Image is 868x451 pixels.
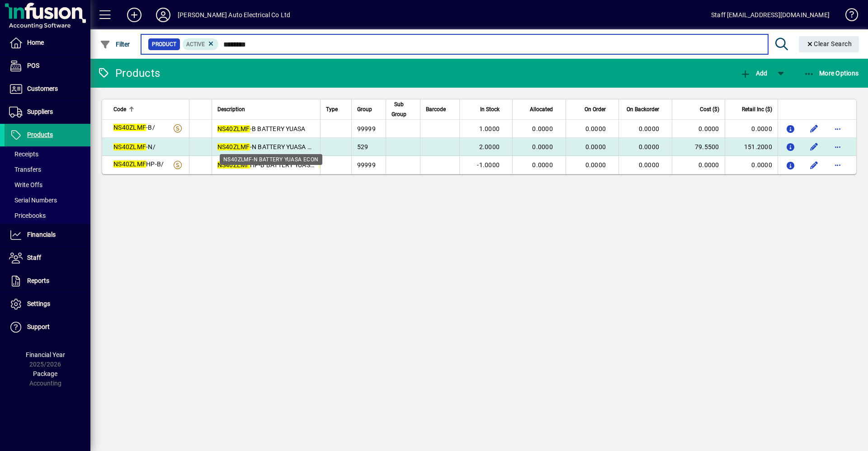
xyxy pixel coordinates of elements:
span: Serial Numbers [9,197,57,204]
span: HP-B BATTERY YUASA = [217,161,352,169]
a: Serial Numbers [5,193,90,208]
button: More Options [802,65,861,81]
span: 0.0000 [639,125,660,132]
span: On Order [585,104,606,114]
span: Type [326,104,338,114]
a: Staff [5,247,90,269]
button: Edit [807,140,821,154]
span: Product [152,40,176,49]
button: Filter [98,36,132,52]
a: Reports [5,270,90,292]
div: On Order [571,104,614,114]
div: Products [97,66,160,80]
div: Allocated [518,104,561,114]
button: Clear [799,36,859,52]
div: Code [113,104,184,114]
a: Suppliers [5,101,90,123]
span: Financial Year [26,351,65,358]
div: Description [217,104,315,114]
button: Edit [807,122,821,136]
a: Settings [5,293,90,315]
div: NS40ZLMF-N BATTERY YUASA ECON [220,154,322,165]
div: Sub Group [392,99,415,119]
span: 0.0000 [585,143,606,150]
em: NS40ZLMF [217,143,250,150]
span: Financials [27,231,56,238]
span: 1.0000 [479,125,500,132]
a: Knowledge Base [839,2,857,31]
div: Type [326,104,346,114]
a: Write Offs [5,177,90,193]
span: 99999 [357,161,376,169]
span: 529 [357,143,368,150]
span: Staff [27,254,41,261]
button: Add [120,7,149,23]
span: HP-B/ [113,160,164,168]
span: Retail Inc ($) [742,104,772,114]
div: In Stock [465,104,508,114]
span: Code [113,104,126,114]
td: 0.0000 [672,156,725,174]
span: -1.0000 [477,161,500,169]
span: Pricebooks [9,212,46,219]
em: NS40ZLMF [217,161,250,169]
div: Barcode [426,104,454,114]
a: POS [5,55,90,77]
span: 99999 [357,125,376,132]
span: Suppliers [27,108,53,115]
a: Receipts [5,146,90,162]
span: Description [217,104,245,114]
span: 0.0000 [532,125,553,132]
button: Add [738,65,769,81]
span: Write Offs [9,181,42,188]
em: NS40ZLMF [320,161,352,169]
a: Customers [5,78,90,100]
mat-chip: Activation Status: Active [183,38,219,50]
span: Package [33,370,57,377]
span: -B BATTERY YUASA [217,125,306,132]
span: On Backorder [627,104,659,114]
td: 0.0000 [672,120,725,138]
span: Group [357,104,372,114]
span: Products [27,131,53,138]
em: NS40ZLMF [113,124,146,131]
span: Sub Group [392,99,406,119]
span: Receipts [9,150,38,158]
span: -N BATTERY YUASA ECON [217,143,325,150]
td: 79.5500 [672,138,725,156]
span: 0.0000 [585,125,606,132]
span: More Options [804,70,859,77]
span: -B/ [113,124,155,131]
span: Clear Search [806,40,852,47]
button: More options [830,140,845,154]
span: 0.0000 [532,143,553,150]
span: Allocated [530,104,553,114]
span: Transfers [9,166,41,173]
div: Group [357,104,380,114]
span: 0.0000 [585,161,606,169]
span: Reports [27,277,49,284]
span: 0.0000 [639,161,660,169]
span: In Stock [480,104,500,114]
span: POS [27,62,39,69]
span: Customers [27,85,58,92]
span: Barcode [426,104,446,114]
button: Edit [807,158,821,172]
span: 0.0000 [639,143,660,150]
span: Add [740,70,767,77]
a: Transfers [5,162,90,177]
em: NS40ZLMF [217,125,250,132]
a: Pricebooks [5,208,90,223]
span: Support [27,323,50,330]
div: [PERSON_NAME] Auto Electrical Co Ltd [178,8,290,22]
span: 0.0000 [532,161,553,169]
button: Profile [149,7,178,23]
td: 0.0000 [725,120,778,138]
em: NS40ZLMF [113,143,146,150]
span: Active [186,41,205,47]
td: 151.2000 [725,138,778,156]
td: 0.0000 [725,156,778,174]
span: Filter [100,41,130,48]
span: -N/ [113,143,156,150]
span: Home [27,39,44,46]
